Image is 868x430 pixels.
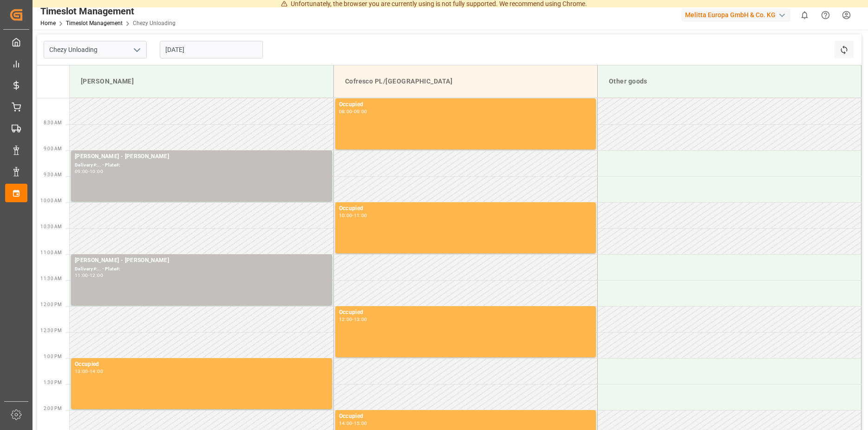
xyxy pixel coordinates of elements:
[40,328,62,333] span: 12:30 PM
[352,213,353,218] div: -
[352,109,353,114] div: -
[339,100,592,109] div: Occupied
[75,265,328,273] div: Delivery#:.. - Plate#:
[352,317,353,321] div: -
[339,109,352,114] div: 08:00
[88,273,90,277] div: -
[75,169,88,173] div: 09:00
[66,20,123,26] a: Timeslot Management
[160,41,263,58] input: DD.MM.YYYY
[681,8,790,22] div: Melitta Europa GmbH & Co. KG
[44,41,147,58] input: Type to search/select
[681,6,794,24] button: Melitta Europa GmbH & Co. KG
[90,169,103,173] div: 10:00
[40,4,176,18] div: Timeslot Management
[75,256,328,265] div: [PERSON_NAME] - [PERSON_NAME]
[339,421,352,425] div: 14:00
[90,369,103,373] div: 14:00
[352,421,353,425] div: -
[40,20,56,26] a: Home
[40,276,62,281] span: 11:30 AM
[40,250,62,255] span: 11:00 AM
[40,198,62,203] span: 10:00 AM
[90,273,103,277] div: 12:00
[77,73,326,90] div: [PERSON_NAME]
[339,412,592,421] div: Occupied
[75,369,88,373] div: 13:00
[44,172,62,177] span: 9:30 AM
[44,380,62,385] span: 1:30 PM
[44,354,62,359] span: 1:00 PM
[339,308,592,317] div: Occupied
[354,213,367,218] div: 11:00
[130,43,144,57] button: open menu
[75,273,88,277] div: 11:00
[354,421,367,425] div: 15:00
[88,169,90,173] div: -
[75,360,328,369] div: Occupied
[44,146,62,151] span: 9:00 AM
[75,152,328,161] div: [PERSON_NAME] - [PERSON_NAME]
[354,317,367,321] div: 13:00
[44,406,62,411] span: 2:00 PM
[605,73,854,90] div: Other goods
[794,5,815,26] button: show 0 new notifications
[339,213,352,218] div: 10:00
[341,73,590,90] div: Cofresco PL/[GEOGRAPHIC_DATA]
[40,224,62,229] span: 10:30 AM
[354,109,367,114] div: 09:00
[339,317,352,321] div: 12:00
[40,302,62,307] span: 12:00 PM
[44,120,62,125] span: 8:30 AM
[815,5,836,26] button: Help Center
[339,204,592,213] div: Occupied
[88,369,90,373] div: -
[75,161,328,169] div: Delivery#:.. - Plate#:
